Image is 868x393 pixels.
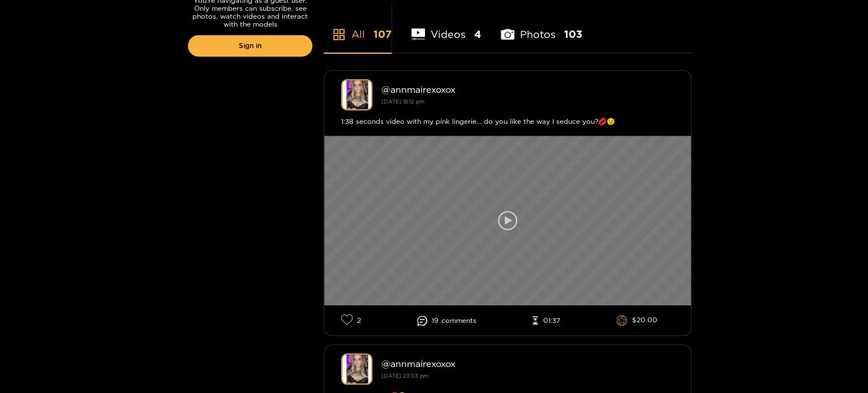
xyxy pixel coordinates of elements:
div: @ annmairexoxox [381,84,674,94]
span: comment s [441,317,476,325]
li: Videos [411,2,481,53]
small: [DATE] 23:03 pm [381,373,428,379]
img: annmairexoxox [341,79,372,110]
small: [DATE] 18:12 pm [381,98,424,105]
li: 19 [417,316,476,326]
li: $20.00 [616,315,658,326]
span: 107 [373,27,392,41]
li: 2 [341,314,361,327]
img: annmairexoxox [341,353,372,385]
span: 103 [564,27,582,41]
li: Photos [501,2,582,53]
li: 01:37 [532,316,560,325]
li: All [324,2,392,53]
div: @ annmairexoxox [381,359,674,369]
span: 4 [474,27,481,41]
span: appstore [332,28,346,41]
div: 1:38 seconds video with my pink lingerie... do you like the way I seduce you?💋😉 [341,116,674,127]
a: Sign in [188,35,312,57]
